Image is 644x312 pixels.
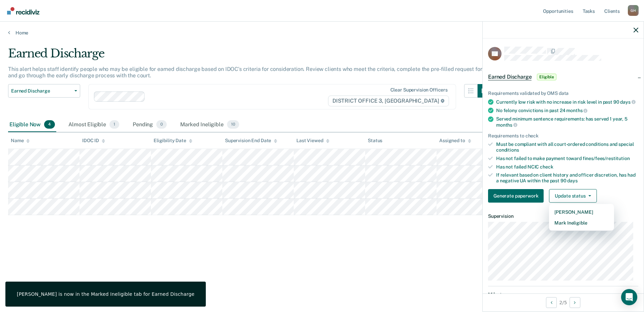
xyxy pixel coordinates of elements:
button: Previous Opportunity [546,297,557,308]
div: Assigned to [439,138,471,144]
span: months [566,108,587,113]
div: Has not failed NCIC [496,164,638,170]
span: fines/fees/restitution [583,156,630,161]
div: Pending [131,118,168,132]
div: Supervision End Date [225,138,277,144]
span: Earned Discharge [488,74,532,80]
div: [PERSON_NAME] is now in the Marked Ineligible tab for Earned Discharge [17,291,194,297]
img: Recidiviz [7,7,39,15]
div: Last Viewed [296,138,329,144]
div: Open Intercom Messenger [621,289,637,305]
div: Must be compliant with all court-ordered conditions and special [496,141,638,153]
div: Name [11,138,30,144]
div: IDOC ID [82,138,105,144]
button: [PERSON_NAME] [549,207,614,217]
span: DISTRICT OFFICE 3, [GEOGRAPHIC_DATA] [328,96,449,106]
div: 2 / 5 [483,293,644,311]
div: Status [368,138,382,144]
button: Update status [549,189,597,203]
div: G H [628,5,639,16]
a: Home [8,30,636,36]
span: 4 [44,120,55,129]
div: Almost Eligible [67,118,121,132]
div: Has not failed to make payment toward [496,156,638,161]
a: Navigate to form link [488,189,546,203]
div: Eligible Now [8,118,56,132]
div: Earned DischargeEligible [483,66,644,88]
div: No felony convictions in past 24 [496,107,638,113]
span: Earned Discharge [11,88,72,94]
dt: Supervision [488,213,638,219]
div: Currently low risk with no increase in risk level in past 90 [496,99,638,105]
div: If relevant based on client history and officer discretion, has had a negative UA within the past 90 [496,172,638,184]
div: Requirements to check [488,133,638,139]
span: days [567,178,577,183]
span: months [496,122,517,128]
dt: Milestones [488,292,638,297]
button: Next Opportunity [570,297,580,308]
button: Generate paperwork [488,189,544,203]
span: Eligible [537,74,556,80]
span: 10 [227,120,239,129]
span: 0 [156,120,167,129]
button: Mark Ineligible [549,217,614,228]
div: Clear supervision officers [390,87,448,93]
div: Eligibility Date [154,138,192,144]
div: Served minimum sentence requirements: has served 1 year, 5 [496,116,638,128]
span: 1 [109,120,119,129]
div: Earned Discharge [8,47,491,66]
span: check [540,164,553,170]
div: Marked Ineligible [179,118,240,132]
span: days [620,99,635,105]
button: Profile dropdown button [628,5,639,16]
p: This alert helps staff identify people who may be eligible for earned discharge based on IDOC’s c... [8,66,488,79]
div: Requirements validated by OMS data [488,90,638,96]
span: conditions [496,147,519,153]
